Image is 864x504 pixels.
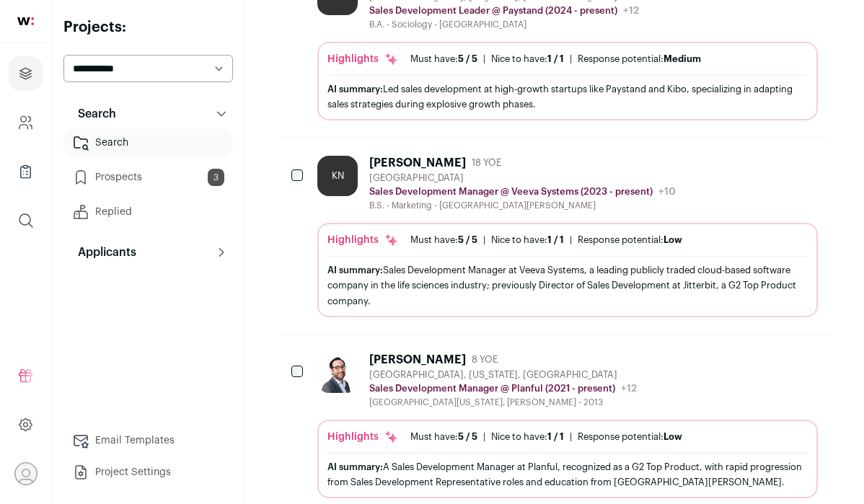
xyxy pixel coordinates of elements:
[369,19,639,30] div: B.A. - Sociology - [GEOGRAPHIC_DATA]
[547,432,564,441] span: 1 / 1
[317,156,358,196] div: KN
[369,186,653,198] p: Sales Development Manager @ Veeva Systems (2023 - present)
[410,431,477,443] div: Must have:
[327,265,383,275] span: AI summary:
[410,53,477,65] div: Must have:
[491,431,564,443] div: Nice to have:
[410,431,682,443] ul: | |
[410,53,701,65] ul: | |
[547,235,564,244] span: 1 / 1
[327,52,399,66] div: Highlights
[369,369,637,381] div: [GEOGRAPHIC_DATA], [US_STATE], [GEOGRAPHIC_DATA]
[327,233,399,247] div: Highlights
[369,172,676,184] div: [GEOGRAPHIC_DATA]
[621,384,637,394] span: +12
[578,431,682,443] div: Response potential:
[664,432,682,441] span: Low
[664,54,701,63] span: Medium
[369,156,466,170] div: [PERSON_NAME]
[369,397,637,408] div: [GEOGRAPHIC_DATA][US_STATE], [PERSON_NAME] - 2013
[63,426,233,455] a: Email Templates
[327,262,808,308] div: Sales Development Manager at Veeva Systems, a leading publicly traded cloud-based software compan...
[664,235,682,244] span: Low
[17,17,34,25] img: wellfound-shorthand-0d5821cbd27db2630d0214b213865d53afaa358527fdda9d0ea32b1df1b89c2c.svg
[491,53,564,65] div: Nice to have:
[14,462,38,485] button: Open dropdown
[69,105,116,123] p: Search
[658,187,676,197] span: +10
[410,234,682,246] ul: | |
[578,234,682,246] div: Response potential:
[63,198,233,226] a: Replied
[458,54,477,63] span: 5 / 5
[369,5,617,17] p: Sales Development Leader @ Paystand (2024 - present)
[327,459,808,490] div: A Sales Development Manager at Planful, recognized as a G2 Top Product, with rapid progression fr...
[317,156,818,317] a: KN [PERSON_NAME] 18 YOE [GEOGRAPHIC_DATA] Sales Development Manager @ Veeva Systems (2023 - prese...
[472,354,498,366] span: 8 YOE
[623,6,639,16] span: +12
[63,128,233,157] a: Search
[327,81,808,112] div: Led sales development at high-growth startups like Paystand and Kibo, specializing in adapting sa...
[578,53,701,65] div: Response potential:
[369,353,466,367] div: [PERSON_NAME]
[63,238,233,267] button: Applicants
[9,154,43,189] a: Company Lists
[458,432,477,441] span: 5 / 5
[369,200,676,211] div: B.S. - Marketing - [GEOGRAPHIC_DATA][PERSON_NAME]
[327,430,399,444] div: Highlights
[369,383,615,394] p: Sales Development Manager @ Planful (2021 - present)
[458,235,477,244] span: 5 / 5
[547,54,564,63] span: 1 / 1
[327,84,383,94] span: AI summary:
[63,163,233,192] a: Prospects3
[9,105,43,140] a: Company and ATS Settings
[63,100,233,128] button: Search
[208,169,224,186] span: 3
[9,56,43,91] a: Projects
[327,462,383,472] span: AI summary:
[317,353,818,498] a: [PERSON_NAME] 8 YOE [GEOGRAPHIC_DATA], [US_STATE], [GEOGRAPHIC_DATA] Sales Development Manager @ ...
[410,234,477,246] div: Must have:
[63,17,233,37] h2: Projects:
[491,234,564,246] div: Nice to have:
[317,353,358,393] img: 439a42acbca42d29cd796367a547b14199be4377e4e7f3cd689c8713cd2c5073
[472,157,501,169] span: 18 YOE
[63,458,233,487] a: Project Settings
[69,244,136,261] p: Applicants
